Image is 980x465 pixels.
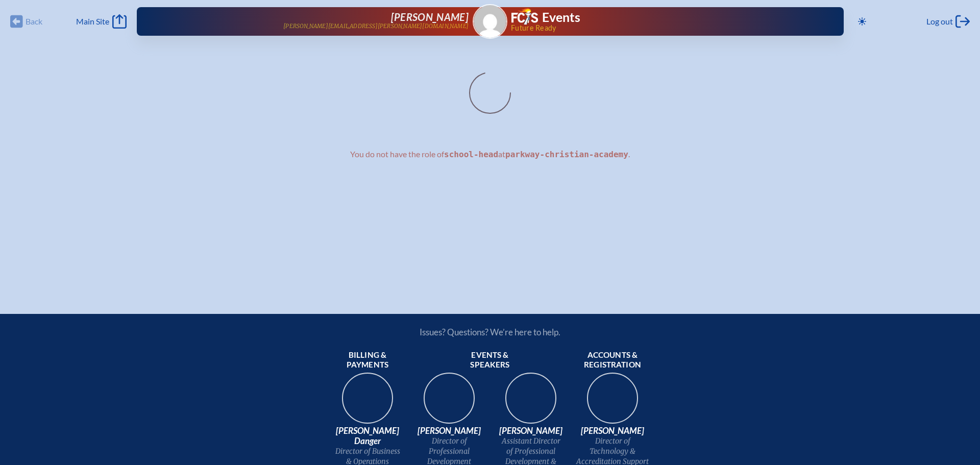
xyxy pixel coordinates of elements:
[412,426,486,436] span: [PERSON_NAME]
[576,426,649,436] span: [PERSON_NAME]
[310,327,670,337] p: Issues? Questions? We’re here to help.
[474,5,506,38] img: Gravatar
[169,11,469,32] a: [PERSON_NAME][PERSON_NAME][EMAIL_ADDRESS][PERSON_NAME][DOMAIN_NAME]
[76,16,109,27] span: Main Site
[505,150,628,159] code: parkway-christian-academy
[335,370,400,435] img: 9c64f3fb-7776-47f4-83d7-46a341952595
[453,350,527,371] span: Events & speakers
[331,350,404,371] span: Billing & payments
[926,16,953,27] span: Log out
[494,426,568,436] span: [PERSON_NAME]
[498,370,563,435] img: 545ba9c4-c691-43d5-86fb-b0a622cbeb82
[511,8,580,27] a: FCIS LogoEvents
[473,4,507,39] a: Gravatar
[576,350,649,371] span: Accounts & registration
[76,14,126,29] a: Main Site
[391,11,469,23] span: [PERSON_NAME]
[416,370,482,435] img: 94e3d245-ca72-49ea-9844-ae84f6d33c0f
[511,8,811,32] div: FCIS Events — Future ready
[220,149,759,160] p: You do not have the role of at .
[331,426,404,446] span: [PERSON_NAME] Danger
[542,11,580,24] h1: Events
[511,25,811,32] span: Future Ready
[283,23,469,30] p: [PERSON_NAME][EMAIL_ADDRESS][PERSON_NAME][DOMAIN_NAME]
[444,150,498,159] code: school-head
[580,370,645,435] img: b1ee34a6-5a78-4519-85b2-7190c4823173
[511,8,538,25] img: Florida Council of Independent Schools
